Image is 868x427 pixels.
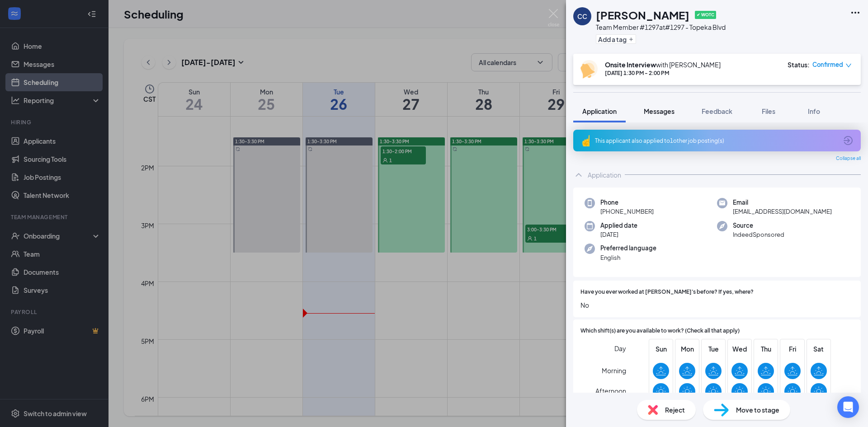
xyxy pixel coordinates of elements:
[580,288,754,296] span: Have you ever worked at [PERSON_NAME]'s before? If yes, where?
[588,170,621,179] div: Application
[596,7,689,23] h1: [PERSON_NAME]
[733,230,784,239] span: IndeedSponsored
[614,343,626,353] span: Day
[679,344,695,354] span: Mon
[736,405,779,415] span: Move to stage
[653,344,669,354] span: Sun
[600,221,637,230] span: Applied date
[600,207,654,216] span: [PHONE_NUMBER]
[812,60,843,69] span: Confirmed
[600,198,654,207] span: Phone
[582,107,617,115] span: Application
[733,221,784,230] span: Source
[628,37,634,42] svg: Plus
[702,107,732,115] span: Feedback
[837,396,859,418] div: Open Intercom Messenger
[580,327,740,335] span: Which shift(s) are you available to work? (Check all that apply)
[850,7,861,18] svg: Ellipses
[731,344,748,354] span: Wed
[580,300,854,310] span: No
[705,344,722,354] span: Tue
[808,107,820,115] span: Info
[845,62,852,69] span: down
[600,244,656,253] span: Preferred language
[605,69,721,77] div: [DATE] 1:30 PM - 2:00 PM
[695,11,716,19] span: ✔ WOTC
[605,60,721,69] div: with [PERSON_NAME]
[784,344,801,354] span: Fri
[665,405,685,415] span: Reject
[605,61,656,69] b: Onsite Interview
[596,23,726,32] div: Team Member #1297 at #1297 - Topeka Blvd
[811,344,827,354] span: Sat
[595,383,626,399] span: Afternoon
[836,155,861,162] span: Collapse all
[758,344,774,354] span: Thu
[595,137,837,145] div: This applicant also applied to 1 other job posting(s)
[644,107,675,115] span: Messages
[602,362,626,379] span: Morning
[600,230,637,239] span: [DATE]
[733,198,832,207] span: Email
[577,12,587,21] div: CC
[600,253,656,262] span: English
[762,107,775,115] span: Files
[733,207,832,216] span: [EMAIL_ADDRESS][DOMAIN_NAME]
[788,60,810,69] div: Status :
[596,34,636,44] button: PlusAdd a tag
[573,169,584,180] svg: ChevronUp
[843,135,854,146] svg: ArrowCircle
